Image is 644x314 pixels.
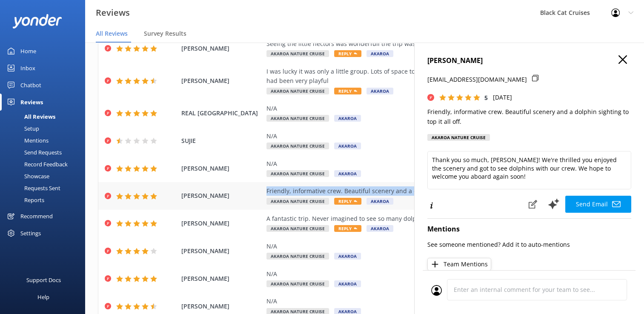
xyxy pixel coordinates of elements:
[96,6,130,20] h3: Reviews
[20,77,41,94] div: Chatbot
[5,158,85,170] a: Record Feedback
[5,134,49,146] div: Mentions
[20,208,53,225] div: Recommend
[266,115,329,122] span: Akaroa Nature Cruise
[5,134,85,146] a: Mentions
[5,194,44,206] div: Reports
[181,246,262,256] span: [PERSON_NAME]
[181,191,262,200] span: [PERSON_NAME]
[366,88,393,94] span: Akaroa
[20,94,43,111] div: Reviews
[266,39,573,49] div: Seeing the little hectors was wonderfull the trip was very enjoyable and the staff was wonderful
[5,158,68,170] div: Record Feedback
[5,170,85,182] a: Showcase
[37,288,49,305] div: Help
[181,44,262,53] span: [PERSON_NAME]
[366,225,393,232] span: Akaroa
[5,111,55,123] div: All Reviews
[181,302,262,311] span: [PERSON_NAME]
[334,88,361,94] span: Reply
[266,253,329,260] span: Akaroa Nature Cruise
[266,88,329,94] span: Akaroa Nature Cruise
[181,219,262,228] span: [PERSON_NAME]
[5,182,60,194] div: Requests Sent
[266,131,573,141] div: N/A
[427,224,631,235] h4: Mentions
[266,170,329,177] span: Akaroa Nature Cruise
[427,134,490,141] div: Akaroa Nature Cruise
[427,258,491,271] button: Team Mentions
[144,29,186,38] span: Survey Results
[181,164,262,173] span: [PERSON_NAME]
[334,115,361,122] span: Akaroa
[266,159,573,168] div: N/A
[266,269,573,279] div: N/A
[266,198,329,205] span: Akaroa Nature Cruise
[266,225,329,232] span: Akaroa Nature Cruise
[5,123,39,134] div: Setup
[334,253,361,260] span: Akaroa
[366,50,393,57] span: Akaroa
[96,29,128,38] span: All Reviews
[181,136,262,146] span: SUJIE
[20,60,35,77] div: Inbox
[618,55,627,65] button: Close
[5,146,62,158] div: Send Requests
[431,285,442,296] img: user_profile.svg
[181,76,262,86] span: [PERSON_NAME]
[181,274,262,283] span: [PERSON_NAME]
[26,271,61,288] div: Support Docs
[427,55,631,66] h4: [PERSON_NAME]
[266,280,329,287] span: Akaroa Nature Cruise
[427,107,631,126] p: Friendly, informative crew. Beautiful scenery and a dolphin sighting to top it all off.
[266,67,573,86] div: I was lucky it was only a little group. Lots of space to wonder around . And we saw a group of do...
[565,196,631,213] button: Send Email
[427,75,527,84] p: [EMAIL_ADDRESS][DOMAIN_NAME]
[266,104,573,113] div: N/A
[13,14,62,28] img: yonder-white-logo.png
[5,170,49,182] div: Showcase
[266,297,573,306] div: N/A
[334,280,361,287] span: Akaroa
[266,50,329,57] span: Akaroa Nature Cruise
[334,50,361,57] span: Reply
[493,93,512,102] p: [DATE]
[20,225,41,242] div: Settings
[484,94,488,102] span: 5
[427,240,631,249] p: See someone mentioned? Add it to auto-mentions
[266,186,573,196] div: Friendly, informative crew. Beautiful scenery and a dolphin sighting to top it all off.
[366,198,393,205] span: Akaroa
[427,151,631,189] textarea: Thank you so much, [PERSON_NAME]! We're thrilled you enjoyed the scenery and got to see dolphins ...
[334,225,361,232] span: Reply
[334,198,361,205] span: Reply
[266,143,329,149] span: Akaroa Nature Cruise
[181,108,262,118] span: REAL [GEOGRAPHIC_DATA]
[334,170,361,177] span: Akaroa
[266,214,573,223] div: A fantastic trip. Never imagined to see so many dolphins !
[5,194,85,206] a: Reports
[334,143,361,149] span: Akaroa
[5,111,85,123] a: All Reviews
[5,123,85,134] a: Setup
[266,242,573,251] div: N/A
[5,146,85,158] a: Send Requests
[5,182,85,194] a: Requests Sent
[20,43,36,60] div: Home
